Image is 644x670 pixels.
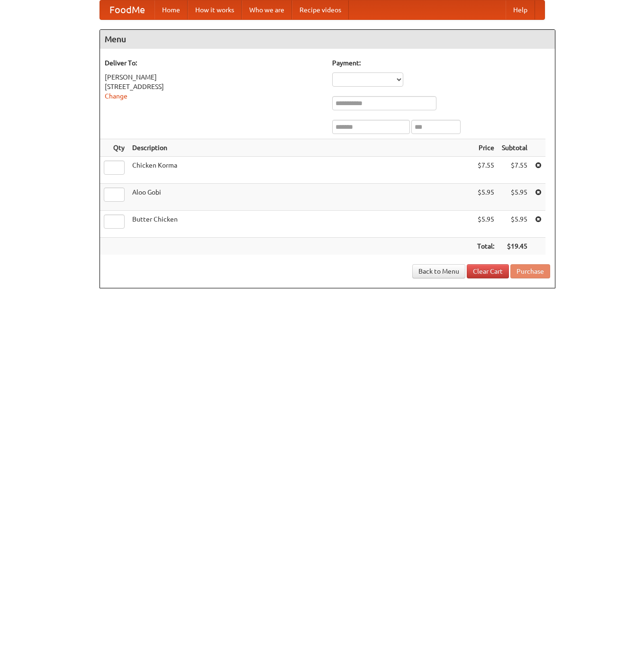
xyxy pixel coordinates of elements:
[242,0,292,19] a: Who we are
[510,264,550,278] button: Purchase
[412,264,465,278] a: Back to Menu
[105,82,323,91] div: [STREET_ADDRESS]
[498,184,531,211] td: $5.95
[128,139,473,157] th: Description
[506,0,535,19] a: Help
[128,211,473,238] td: Butter Chicken
[100,139,128,157] th: Qty
[188,0,242,19] a: How it works
[498,238,531,255] th: $19.45
[473,238,498,255] th: Total:
[473,157,498,184] td: $7.55
[473,184,498,211] td: $5.95
[154,0,188,19] a: Home
[467,264,509,278] a: Clear Cart
[332,58,550,68] h5: Payment:
[105,92,127,100] a: Change
[473,139,498,157] th: Price
[128,157,473,184] td: Chicken Korma
[498,157,531,184] td: $7.55
[100,30,555,49] h4: Menu
[105,72,323,82] div: [PERSON_NAME]
[498,139,531,157] th: Subtotal
[498,211,531,238] td: $5.95
[128,184,473,211] td: Aloo Gobi
[105,58,323,68] h5: Deliver To:
[292,0,349,19] a: Recipe videos
[100,0,154,19] a: FoodMe
[473,211,498,238] td: $5.95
